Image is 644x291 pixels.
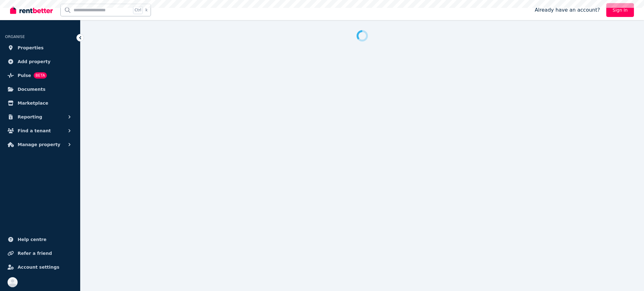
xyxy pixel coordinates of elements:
a: Account settings [5,261,75,273]
span: Help centre [18,236,47,243]
a: Refer a friend [5,247,75,260]
span: Properties [18,44,44,52]
span: k [145,8,147,13]
a: Documents [5,83,75,96]
a: Marketplace [5,97,75,109]
img: RentBetter [10,5,53,15]
span: Pulse [18,72,31,79]
span: Find a tenant [18,127,51,135]
span: Already have an account? [535,6,600,14]
a: Add property [5,55,75,68]
span: Marketplace [18,99,48,107]
span: BETA [34,72,47,79]
span: Refer a friend [18,250,52,257]
a: Help centre [5,233,75,246]
span: Account settings [18,263,59,271]
span: Documents [18,85,46,93]
a: Sign In [606,3,634,17]
span: Add property [18,58,51,65]
span: Reporting [18,113,42,121]
span: Ctrl [133,6,143,14]
span: Manage property [18,141,60,148]
button: Find a tenant [5,124,75,137]
a: Properties [5,41,75,54]
a: PulseBETA [5,69,75,82]
button: Manage property [5,138,75,151]
span: ORGANISE [5,35,25,39]
button: Reporting [5,111,75,123]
